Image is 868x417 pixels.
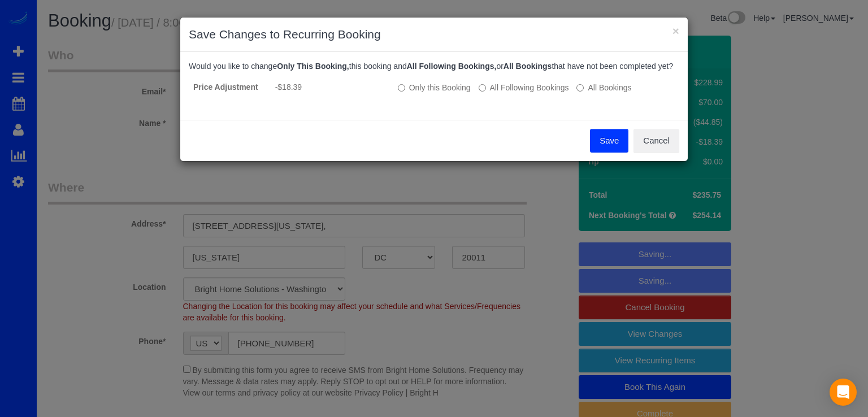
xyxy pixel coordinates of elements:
h3: Save Changes to Recurring Booking [189,26,679,43]
button: Cancel [633,129,679,153]
label: All bookings that have not been completed yet will be changed. [576,82,631,93]
input: Only this Booking [398,84,405,92]
li: -$18.39 [275,81,389,93]
div: Open Intercom Messenger [830,379,857,406]
label: This and all the bookings after it will be changed. [479,82,569,93]
b: All Bookings [504,62,552,71]
strong: Price Adjustment [193,82,258,92]
button: × [672,25,679,37]
b: All Following Bookings, [407,62,497,71]
b: Only This Booking, [277,62,349,71]
p: Would you like to change this booking and or that have not been completed yet? [189,60,679,72]
button: Save [590,129,628,153]
input: All Bookings [576,84,584,92]
input: All Following Bookings [479,84,486,92]
label: All other bookings in the series will remain the same. [398,82,471,93]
